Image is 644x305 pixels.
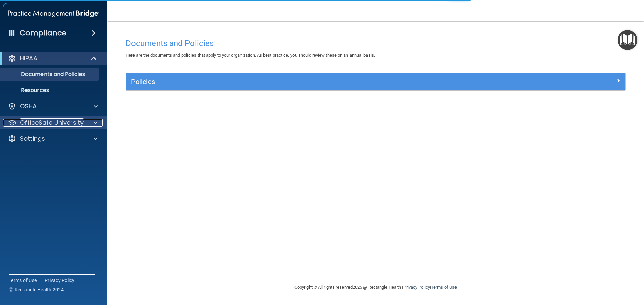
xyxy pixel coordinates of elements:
p: OfficeSafe University [20,119,84,127]
a: Settings [8,135,98,143]
a: Privacy Policy [403,285,430,290]
a: OSHA [8,102,98,110]
span: Here are the documents and policies that apply to your organization. As best practice, you should... [126,53,375,58]
img: PMB logo [8,7,99,20]
a: HIPAA [8,54,97,62]
h5: Policies [131,78,495,85]
p: Documents and Policies [4,71,96,78]
p: Resources [4,87,96,94]
a: OfficeSafe University [8,119,98,127]
div: Copyright © All rights reserved 2025 @ Rectangle Health | | [253,277,498,298]
a: Terms of Use [9,277,37,284]
p: Settings [20,135,45,143]
h4: Compliance [20,28,66,38]
p: OSHA [20,102,37,110]
button: Open Resource Center [618,30,637,50]
h4: Documents and Policies [126,39,626,48]
a: Terms of Use [431,285,457,290]
span: Ⓒ Rectangle Health 2024 [9,286,64,293]
a: Privacy Policy [45,277,75,284]
p: HIPAA [20,54,37,62]
a: Policies [131,76,620,87]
